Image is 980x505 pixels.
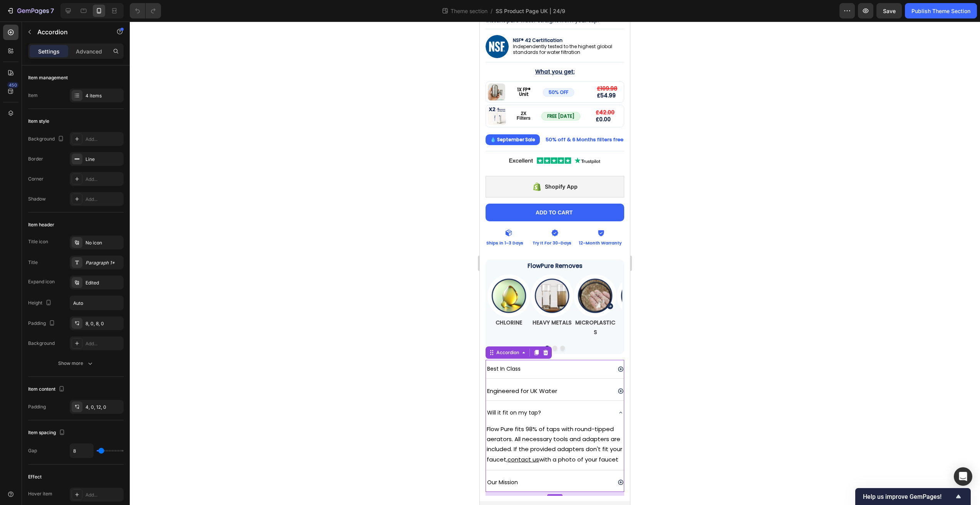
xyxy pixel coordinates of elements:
span: / [491,7,493,15]
p: Best In Class [7,343,41,352]
div: Shadow [28,196,46,202]
div: Border [28,156,43,162]
button: Carousel Next Arrow [124,279,136,291]
iframe: Design area [480,22,630,505]
button: Publish Theme Section [905,3,977,18]
div: Add... [85,196,122,203]
input: Auto [70,296,123,310]
span: Engineered for UK Water [7,365,77,373]
div: Add... [85,492,122,498]
div: Undo/Redo [130,3,161,18]
button: 7 [3,3,57,18]
button: Show survey - Help us improve GemPages! [863,492,963,501]
div: Hover item [28,490,52,497]
div: Height [28,298,53,308]
button: Save [876,3,902,18]
div: Padding [28,403,46,410]
div: 4 items [85,92,122,99]
span: SS Product Page UK | 24/9 [496,7,565,15]
p: Accordion [37,27,103,37]
div: Title [28,259,38,266]
div: Effect [28,473,42,480]
div: Item style [28,118,49,125]
div: Show more [58,360,94,367]
div: No icon [85,239,122,246]
p: Advanced [76,47,102,55]
div: Edited [85,279,122,286]
div: Corner [28,176,44,182]
div: Item [28,92,38,99]
p: Settings [38,47,60,55]
div: Line [85,156,122,163]
div: Item spacing [28,428,67,438]
div: 450 [7,82,18,88]
div: Title icon [28,238,48,245]
span: Help us improve GemPages! [863,493,954,500]
p: Our Mission [7,456,38,466]
p: 7 [50,6,54,15]
div: Item content [28,384,66,395]
button: Show more [28,356,124,370]
img: gempages_547265743364817678-800a89fd-7560-47a7-9a0d-adc723128765.png [137,253,180,296]
a: contact us [28,434,59,442]
span: with a photo of your faucet [59,434,139,442]
button: Dot [80,324,85,329]
div: Background [28,340,55,347]
div: Publish Theme Section [911,7,970,15]
u: contact us [28,434,59,442]
div: 4, 0, 12, 0 [85,404,122,411]
div: Gap [28,447,37,454]
div: Accordion [15,328,41,334]
span: Theme section [449,7,489,15]
button: Dot [65,324,70,329]
span: Flow Pure fits 98% of taps with round-tipped aerators. All necessary tools and adapters are inclu... [7,403,142,442]
button: Dot [73,324,77,329]
p: BACTERIA [138,296,179,306]
div: 8, 0, 8, 0 [85,320,122,327]
input: Auto [70,444,93,458]
div: Add... [85,176,122,183]
div: Paragraph 1* [85,259,122,266]
div: Background [28,134,65,144]
div: Open Intercom Messenger [954,467,972,486]
div: Item header [28,221,54,228]
div: Add... [85,340,122,347]
p: Will it fit on my tap? [7,386,61,396]
div: Add... [85,136,122,143]
div: Padding [28,318,57,329]
span: Save [883,8,896,14]
div: Item management [28,74,68,81]
div: Expand icon [28,278,55,285]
